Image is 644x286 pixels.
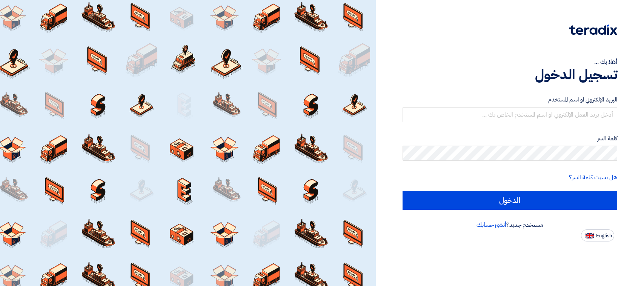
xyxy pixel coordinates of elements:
label: البريد الإلكتروني او اسم المستخدم [403,95,617,104]
img: Teradix logo [569,25,617,35]
div: أهلا بك ... [403,57,617,66]
h1: تسجيل الدخول [403,66,617,83]
a: هل نسيت كلمة السر؟ [569,173,617,182]
span: English [596,233,612,238]
input: أدخل بريد العمل الإلكتروني او اسم المستخدم الخاص بك ... [403,107,617,122]
label: كلمة السر [403,134,617,143]
div: مستخدم جديد؟ [403,220,617,229]
a: أنشئ حسابك [476,220,506,229]
button: English [581,229,614,241]
img: en-US.png [586,233,594,238]
input: الدخول [403,191,617,210]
